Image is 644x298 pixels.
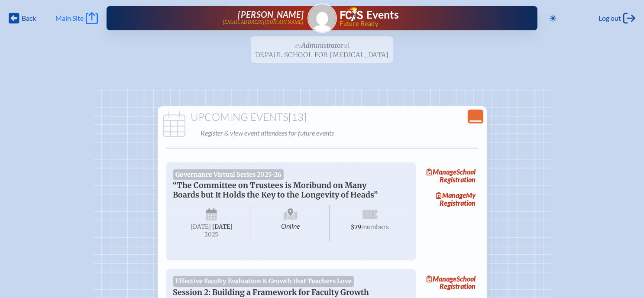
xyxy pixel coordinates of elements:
span: Manage [436,191,466,199]
span: [DATE] [212,223,233,230]
a: ManageSchool Registration [423,272,478,292]
span: Session 2: Building a Framework for Faculty Growth [173,288,369,297]
span: Governance Virtual Series 2025-26 [173,169,284,180]
img: Florida Council of Independent Schools [340,7,363,21]
span: Main Site [55,14,84,23]
span: “The Committee on Trustees is Moribund on Many Boards but It Holds the Key to the Longevity of He... [173,181,378,200]
span: Effective Faculty Evaluation & Growth that Teachers Love [173,276,354,286]
h1: Events [366,10,399,20]
span: members [361,222,389,230]
span: Online [252,205,330,241]
a: [PERSON_NAME][EMAIL_ADDRESS][DOMAIN_NAME] [134,10,304,27]
span: Log out [599,14,621,23]
img: Gravatar [308,4,336,32]
span: Back [22,14,36,23]
p: [EMAIL_ADDRESS][DOMAIN_NAME] [223,19,304,25]
span: $79 [351,223,361,231]
div: FCIS Events — Future ready [340,7,510,27]
span: [PERSON_NAME] [238,9,304,19]
span: [DATE] [191,223,211,230]
a: FCIS LogoEvents [340,7,399,23]
a: ManageSchool Registration [423,166,478,186]
a: Gravatar [307,3,337,33]
a: ManageMy Registration [423,189,478,209]
span: [13] [288,110,307,123]
h1: Upcoming Events [161,111,483,123]
p: Register & view event attendees for future events [201,127,482,139]
span: Future Ready [340,21,510,27]
a: Main Site [55,12,98,24]
span: Manage [427,275,456,283]
span: Manage [427,168,456,176]
span: 2025 [180,231,243,238]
